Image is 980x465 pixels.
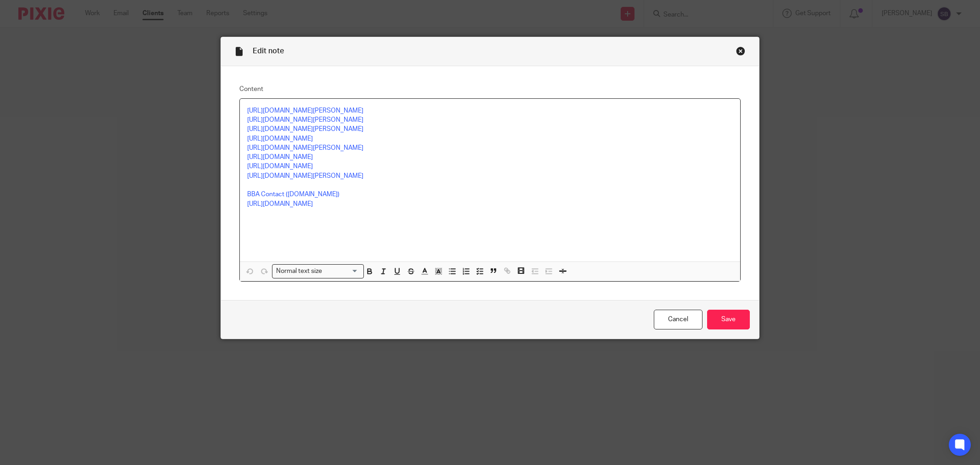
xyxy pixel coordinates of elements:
[239,85,741,94] label: Content
[736,46,745,56] div: Close this dialog window
[247,163,313,170] a: [URL][DOMAIN_NAME]
[247,154,313,160] a: [URL][DOMAIN_NAME]
[247,201,313,207] a: [URL][DOMAIN_NAME]
[247,173,363,179] a: [URL][DOMAIN_NAME][PERSON_NAME]
[707,310,750,329] input: Save
[654,310,702,329] a: Cancel
[247,136,313,142] a: [URL][DOMAIN_NAME]
[274,267,324,276] span: Normal text size
[325,267,358,276] input: Search for option
[253,47,284,55] span: Edit note
[247,108,363,114] a: [URL][DOMAIN_NAME][PERSON_NAME]
[247,126,363,132] a: [URL][DOMAIN_NAME][PERSON_NAME]
[247,191,340,198] a: BBA Contact ([DOMAIN_NAME])
[247,145,363,151] a: [URL][DOMAIN_NAME][PERSON_NAME]
[272,264,364,278] div: Search for option
[247,117,363,123] a: [URL][DOMAIN_NAME][PERSON_NAME]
